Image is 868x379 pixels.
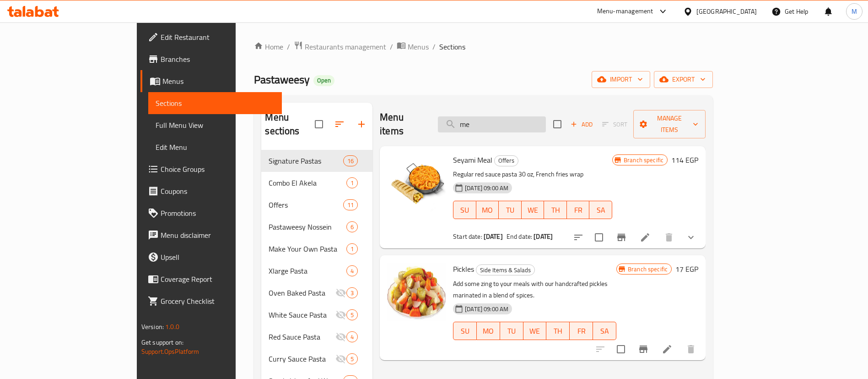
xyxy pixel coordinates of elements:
[269,353,335,364] span: Curry Sauce Pasta
[269,331,335,342] div: Red Sauce Pasta
[494,155,518,166] div: Offers
[599,74,643,85] span: import
[567,201,590,219] button: FR
[671,154,698,166] h6: 114 EGP
[570,322,593,340] button: FR
[350,113,372,135] button: Add section
[161,274,275,285] span: Coverage Report
[294,41,386,53] a: Restaurants management
[495,155,518,166] span: Offers
[161,32,275,43] span: Edit Restaurant
[397,41,429,53] a: Menus
[502,203,518,217] span: TU
[347,179,357,187] span: 1
[269,309,335,320] div: White Sauce Pasta
[640,232,651,243] a: Edit menu item
[654,71,713,88] button: export
[148,136,282,158] a: Edit Menu
[313,77,334,84] span: Open
[589,201,612,219] button: SA
[287,41,290,52] li: /
[593,203,609,217] span: SA
[457,203,472,217] span: SU
[461,184,512,192] span: [DATE] 09:00 AM
[261,304,372,326] div: White Sauce Pasta5
[457,324,473,338] span: SU
[140,202,282,224] a: Promotions
[346,287,358,298] div: items
[620,156,667,165] span: Branch specific
[589,228,609,247] span: Select to update
[544,201,567,219] button: TH
[453,278,616,301] p: Add some zing to your meals with our handcrafted pickles marinated in a blend of spices.
[269,265,346,276] div: Xlarge Pasta
[571,203,586,217] span: FR
[261,260,372,282] div: Xlarge Pasta4
[453,153,492,167] span: Seyami Meal
[140,70,282,92] a: Menus
[161,296,275,307] span: Grocery Checklist
[343,199,358,210] div: items
[453,262,474,276] span: Pickles
[347,267,357,275] span: 4
[140,26,282,48] a: Edit Restaurant
[344,157,357,165] span: 16
[453,322,477,340] button: SU
[696,6,757,16] div: [GEOGRAPHIC_DATA]
[335,353,346,364] svg: Inactive section
[641,113,698,136] span: Manage items
[347,333,357,341] span: 4
[525,203,541,217] span: WE
[335,309,346,320] svg: Inactive section
[611,340,631,359] span: Select to update
[140,48,282,70] a: Branches
[569,119,594,130] span: Add
[269,155,343,166] div: Signature Pastas
[453,201,476,219] button: SU
[346,221,358,232] div: items
[162,76,275,87] span: Menus
[347,355,357,363] span: 5
[156,142,275,153] span: Edit Menu
[140,158,282,180] a: Choice Groups
[550,324,566,338] span: TH
[161,186,275,197] span: Coupons
[344,201,357,209] span: 11
[507,231,532,242] span: End date:
[596,117,633,132] span: Select section first
[685,232,696,243] svg: Show Choices
[346,331,358,342] div: items
[313,75,334,86] div: Open
[390,41,393,52] li: /
[261,326,372,348] div: Red Sauce Pasta4
[662,344,673,355] a: Edit menu item
[347,223,357,231] span: 6
[269,177,346,188] span: Combo El Akela
[141,336,183,348] span: Get support on:
[261,194,372,216] div: Offers11
[527,324,543,338] span: WE
[624,265,671,274] span: Branch specific
[265,110,315,138] h2: Menu sections
[161,252,275,263] span: Upsell
[453,169,612,180] p: Regular red sauce pasta 30 oz, French fries wrap
[269,221,346,232] span: Pastaweesy Nossein
[477,322,500,340] button: MO
[610,226,632,248] button: Branch-specific-item
[408,41,429,52] span: Menus
[658,226,680,248] button: delete
[438,116,546,132] input: search
[161,164,275,175] span: Choice Groups
[347,289,357,297] span: 3
[567,117,596,132] span: Add item
[680,338,702,360] button: delete
[632,338,654,360] button: Branch-specific-item
[343,155,358,166] div: items
[161,208,275,219] span: Promotions
[573,324,589,338] span: FR
[269,287,335,298] div: Oven Baked Pasta
[387,263,446,321] img: Pickles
